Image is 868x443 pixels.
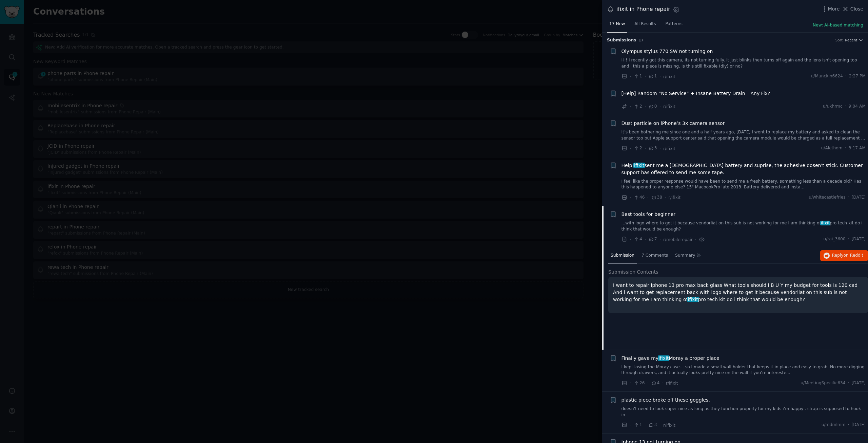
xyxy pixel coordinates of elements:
[647,380,649,387] span: ·
[633,422,642,428] span: 1
[666,21,683,27] span: Patterns
[663,74,675,79] span: r/ifixit
[622,211,676,218] a: Best tools for beginner
[835,38,843,42] div: Sort
[663,146,675,151] span: r/ifixit
[622,48,713,55] a: Olympus stylus 770 SW not turning on
[845,73,847,79] span: ·
[669,195,681,200] span: r/ifixit
[639,38,644,42] span: 17
[648,422,657,428] span: 3
[609,21,625,27] span: 17 New
[813,22,863,29] button: New: AI-based matching
[663,19,685,33] a: Patterns
[622,120,725,127] a: Dust particle on iPhone’s 3x camera sensor
[848,422,849,428] span: ·
[659,422,661,429] span: ·
[633,195,645,201] span: 46
[647,194,649,201] span: ·
[663,237,693,242] span: r/mobilerepair
[659,236,661,243] span: ·
[651,380,659,386] span: 4
[848,195,849,201] span: ·
[848,236,849,242] span: ·
[622,355,719,362] a: Finally gave myifixitMoray a proper place
[845,38,857,42] span: Recent
[645,103,646,110] span: ·
[622,57,866,69] a: Hi! I recently got this camera, its not turning fully. It just blinks then turns off again and th...
[622,162,866,176] a: Help!ifixitsent me a [DEMOGRAPHIC_DATA] battery and suprise, the adhesive dosen't stick. Customer...
[622,90,770,97] a: [Help] Random “No Service” + Insane Battery Drain – Any Fix?
[665,194,666,201] span: ·
[607,37,636,43] span: Submission s
[633,104,642,110] span: 2
[821,5,840,13] button: More
[630,236,631,243] span: ·
[634,21,656,27] span: All Results
[822,422,846,428] span: u/mdmlmm
[658,355,669,361] span: ifixit
[622,220,866,232] a: ...with logo where to get it because vendorliat on this sub is not working for me I am thinking o...
[645,73,646,80] span: ·
[823,104,843,110] span: u/ukhrmc
[633,163,645,168] span: ifixit
[845,38,863,42] button: Recent
[633,236,642,242] span: 4
[633,380,645,386] span: 26
[849,73,866,79] span: 2:27 PM
[675,253,695,259] span: Summary
[613,282,863,303] p: I want to repair iphone 13 pro max back glass What tools should i B U Y my budget for tools is 12...
[616,5,670,14] div: ifixit in Phone repair
[844,253,863,258] span: on Reddit
[801,380,845,386] span: u/MeetingSpecific634
[811,73,843,79] span: u/Munckin6624
[695,236,696,243] span: ·
[622,396,710,404] a: plastic piece broke off these goggles.
[828,5,840,13] span: More
[633,145,642,151] span: 2
[651,195,662,201] span: 38
[821,145,843,151] span: u/Alethom
[622,355,719,362] span: Finally gave my Moray a proper place
[632,19,658,33] a: All Results
[845,145,846,151] span: ·
[849,104,866,110] span: 9:04 AM
[662,380,663,387] span: ·
[622,406,866,418] a: doesn’t need to look super nice as long as they function properly for my kids i’m happy . strap i...
[820,250,868,261] button: Replyon Reddit
[809,195,845,201] span: u/whitecastlefries
[622,162,866,176] span: Help! sent me a [DEMOGRAPHIC_DATA] battery and suprise, the adhesive dosen't stick. Customer supp...
[842,5,863,13] button: Close
[648,104,657,110] span: 0
[648,73,657,79] span: 1
[630,73,631,80] span: ·
[645,145,646,152] span: ·
[659,73,661,80] span: ·
[642,253,668,259] span: 7 Comments
[607,19,627,33] a: 17 New
[852,195,866,201] span: [DATE]
[849,145,866,151] span: 3:17 AM
[820,221,830,225] span: ifixit
[666,381,678,386] span: r/ifixit
[852,422,866,428] span: [DATE]
[663,104,675,109] span: r/ifixit
[630,380,631,387] span: ·
[622,179,866,190] a: I feel like the proper response would have been to send me a fresh battery, something less than a...
[852,236,866,242] span: [DATE]
[608,269,658,276] span: Submission Contents
[850,5,863,13] span: Close
[645,236,646,243] span: ·
[648,145,657,151] span: 3
[848,380,849,386] span: ·
[611,253,634,259] span: Submission
[622,129,866,141] a: It’s been bothering me since one and a half years ago, [DATE] I went to replace my battery and as...
[845,104,846,110] span: ·
[687,297,699,302] span: ifixit
[832,253,863,259] span: Reply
